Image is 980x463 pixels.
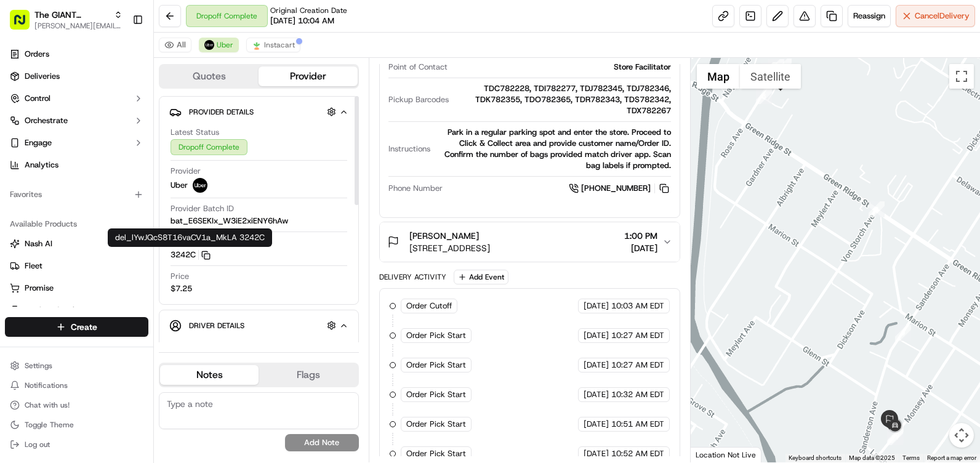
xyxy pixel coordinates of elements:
[789,454,841,462] button: Keyboard shortcuts
[7,174,99,196] a: 📗Knowledge Base
[259,365,357,385] button: Flags
[87,208,149,218] a: Powered byPylon
[12,118,34,140] img: 1736555255976-a54dd68f-1ca7-489b-9aae-adbdc363a1c4
[42,118,202,130] div: Start new chat
[584,300,609,312] span: [DATE]
[949,423,974,448] button: Map camera controls
[5,278,148,298] button: Promise
[270,6,347,15] span: Original Creation Date
[5,111,148,131] button: Orchestrate
[5,317,148,337] button: Create
[171,215,288,227] span: bat_E6SEKIx_W3iE2xiENY6hAw
[584,448,609,459] span: [DATE]
[259,66,357,86] button: Provider
[584,389,609,400] span: [DATE]
[25,93,50,104] span: Control
[34,21,122,31] span: [PERSON_NAME][EMAIL_ADDRESS][DOMAIN_NAME]
[691,447,761,462] div: Location Not Live
[569,182,671,195] a: [PHONE_NUMBER]
[189,107,254,117] span: Provider Details
[169,315,348,336] button: Driver Details
[581,183,651,194] span: [PHONE_NUMBER]
[756,88,772,104] div: 8
[406,419,466,430] span: Order Pick Start
[611,360,664,371] span: 10:27 AM EDT
[169,102,348,122] button: Provider Details
[12,49,224,69] p: Welcome 👋
[171,203,234,214] span: Provider Batch ID
[776,58,792,74] div: 5
[694,446,734,462] a: Open this area in Google Maps (opens a new window)
[25,380,68,390] span: Notifications
[611,448,664,459] span: 10:52 AM EDT
[848,5,891,27] button: Reassign
[171,283,192,294] span: $7.25
[409,230,479,242] span: [PERSON_NAME]
[10,238,143,249] a: Nash AI
[869,201,885,217] div: 3
[768,59,784,75] div: 6
[34,9,109,21] button: The GIANT Company
[32,79,222,92] input: Got a question? Start typing here...
[159,38,191,52] button: All
[25,283,54,294] span: Promise
[25,49,49,60] span: Orders
[5,66,148,86] a: Deliveries
[611,389,664,400] span: 10:32 AM EDT
[624,230,657,242] span: 1:00 PM
[71,321,97,333] span: Create
[740,64,801,89] button: Show satellite imagery
[25,305,84,316] span: Product Catalog
[25,260,42,272] span: Fleet
[611,330,664,341] span: 10:27 AM EDT
[388,94,449,105] span: Pickup Barcodes
[611,419,664,430] span: 10:51 AM EDT
[25,400,70,410] span: Chat with us!
[694,446,734,462] img: Google
[388,183,443,194] span: Phone Number
[5,185,148,204] div: Favorites
[406,389,466,400] span: Order Pick Start
[252,40,262,50] img: profile_instacart_ahold_partner.png
[895,325,911,341] div: 9
[624,242,657,254] span: [DATE]
[902,454,920,461] a: Terms (opens in new tab)
[171,340,192,352] span: Name
[189,321,244,331] span: Driver Details
[5,155,148,175] a: Analytics
[116,179,198,191] span: API Documentation
[5,214,148,234] div: Available Products
[611,300,664,312] span: 10:03 AM EDT
[12,12,37,37] img: Nash
[122,209,149,218] span: Pylon
[217,40,233,50] span: Uber
[388,62,448,73] span: Point of Contact
[25,238,52,249] span: Nash AI
[584,330,609,341] span: [DATE]
[887,429,903,445] div: 11
[406,300,452,312] span: Order Cutoff
[5,357,148,374] button: Settings
[5,89,148,108] button: Control
[406,448,466,459] span: Order Pick Start
[12,180,22,190] div: 📗
[5,5,127,34] button: The GIANT Company[PERSON_NAME][EMAIL_ADDRESS][DOMAIN_NAME]
[5,416,148,433] button: Toggle Theme
[171,127,219,138] span: Latest Status
[454,83,671,116] div: TDC782228, TDI782277, TDJ782345, TDJ782346, TDK782355, TDO782365, TDR782343, TDS782342, TDX782267
[915,10,970,22] span: Cancel Delivery
[5,397,148,414] button: Chat with us!
[171,249,211,260] button: 3242C
[25,361,52,371] span: Settings
[42,130,156,140] div: We're available if you need us!
[584,419,609,430] span: [DATE]
[5,133,148,153] button: Engage
[160,365,259,385] button: Notes
[99,174,203,196] a: 💻API Documentation
[108,228,272,247] div: del_lYwJQcS8T16vaCV1a_MkLA 3242C
[25,420,74,430] span: Toggle Theme
[388,143,430,155] span: Instructions
[25,115,68,126] span: Orchestrate
[5,44,148,64] a: Orders
[204,40,214,50] img: profile_uber_ahold_partner.png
